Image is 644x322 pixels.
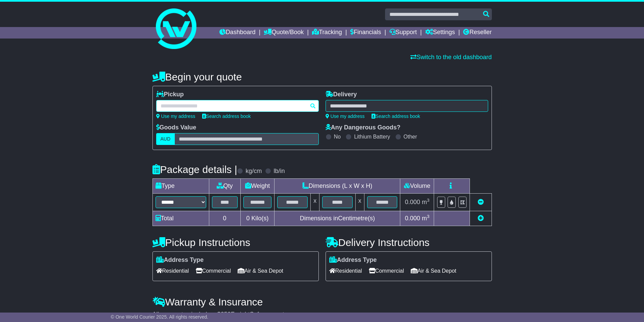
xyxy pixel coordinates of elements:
div: All our quotes include a $ FreightSafe warranty. [152,311,492,318]
label: kg/cm [245,168,262,175]
span: 250 [221,311,231,318]
a: Support [389,27,417,39]
span: 0.000 [405,215,420,222]
a: Use my address [156,114,195,119]
a: Switch to the old dashboard [410,54,492,60]
td: x [311,194,319,211]
a: Tracking [312,27,342,39]
td: Type [152,179,209,194]
label: Pickup [156,91,184,98]
h4: Delivery Instructions [326,237,492,248]
a: Quote/Book [264,27,304,39]
a: Financials [350,27,381,39]
a: Use my address [326,114,365,119]
td: Kilo(s) [240,211,275,226]
span: Residential [156,266,189,276]
h4: Package details | [152,164,237,175]
a: Settings [425,27,455,39]
h4: Warranty & Insurance [152,296,492,307]
sup: 3 [427,214,430,219]
span: 0.000 [405,199,420,205]
label: Goods Value [156,124,196,131]
typeahead: Please provide city [156,100,319,112]
td: Total [152,211,209,226]
label: AUD [156,133,175,145]
a: Add new item [478,215,484,222]
td: Dimensions in Centimetre(s) [275,211,400,226]
td: Dimensions (L x W x H) [275,179,400,194]
a: Dashboard [219,27,256,39]
label: Any Dangerous Goods? [326,124,401,131]
span: © One World Courier 2025. All rights reserved. [111,314,209,320]
label: lb/in [273,168,285,175]
label: Other [404,133,417,140]
span: Air & Sea Depot [238,266,283,276]
span: m [422,215,430,222]
span: Commercial [369,266,404,276]
a: Reseller [463,27,492,39]
a: Search address book [372,114,420,119]
td: x [355,194,364,211]
span: 0 [246,215,249,222]
label: Delivery [326,91,357,98]
label: Address Type [156,256,204,264]
td: Qty [209,179,240,194]
a: Search address book [202,114,251,119]
a: Remove this item [478,199,484,205]
span: Air & Sea Depot [411,266,456,276]
td: Weight [240,179,275,194]
span: Residential [329,266,362,276]
span: m [422,199,430,205]
td: Volume [400,179,434,194]
h4: Pickup Instructions [152,237,319,248]
td: 0 [209,211,240,226]
sup: 3 [427,198,430,203]
label: Lithium Battery [354,133,390,140]
h4: Begin your quote [152,71,492,82]
label: No [334,133,341,140]
span: Commercial [196,266,231,276]
label: Address Type [329,256,377,264]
